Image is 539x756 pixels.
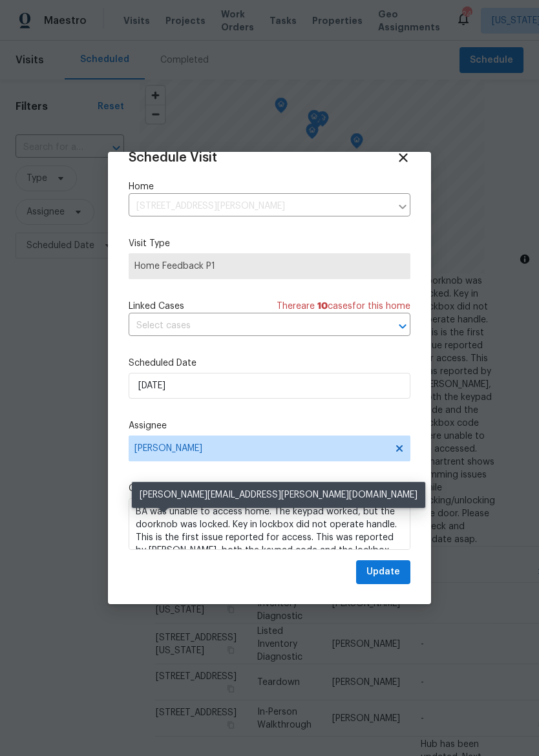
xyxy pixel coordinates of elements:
[129,419,410,432] label: Assignee
[277,300,410,313] span: There are case s for this home
[129,151,217,164] span: Schedule Visit
[129,196,391,216] input: Enter in an address
[129,498,410,550] textarea: BA was unable to access home. The keypad worked, but the doorknob was locked. Key in lockbox did ...
[134,443,388,454] span: [PERSON_NAME]
[134,260,405,273] span: Home Feedback P1
[396,151,410,165] span: Close
[129,316,374,336] input: Select cases
[132,482,425,508] div: [PERSON_NAME][EMAIL_ADDRESS][PERSON_NAME][DOMAIN_NAME]
[129,357,410,370] label: Scheduled Date
[129,373,410,399] input: M/D/YYYY
[129,482,410,495] label: Comments
[129,300,184,313] span: Linked Cases
[317,302,328,311] span: 10
[394,317,412,335] button: Open
[356,560,410,584] button: Update
[366,564,400,580] span: Update
[129,237,410,250] label: Visit Type
[129,180,410,193] label: Home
